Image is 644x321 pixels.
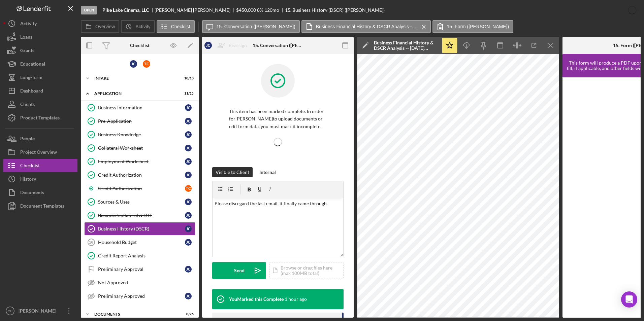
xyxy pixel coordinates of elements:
[259,167,276,177] div: Internal
[121,20,155,33] button: Activity
[185,266,192,273] div: J C
[84,222,195,236] a: Business History (DSCR)JC
[98,145,185,151] div: Collateral Worksheet
[202,20,300,33] button: 15. Conversation ([PERSON_NAME])
[84,209,195,222] a: Business Collateral & DTEJC
[81,20,119,33] button: Overview
[185,199,192,205] div: J C
[84,236,195,249] a: 16Household BudgetJC
[130,43,150,48] div: Checklist
[135,24,150,29] label: Activity
[229,296,284,302] div: You Marked this Complete
[285,296,307,302] time: 2025-10-08 16:01
[253,43,303,48] div: 15. Conversation ([PERSON_NAME])
[185,158,192,165] div: J C
[94,92,177,96] div: Application
[98,253,195,258] div: Credit Report Analysis
[182,92,194,96] div: 11 / 15
[185,293,192,299] div: J C
[229,39,247,52] div: Reassign
[264,7,279,13] div: 120 mo
[84,141,195,155] a: Collateral WorksheetJC
[185,145,192,151] div: J C
[217,24,295,29] label: 15. Conversation ([PERSON_NAME])
[185,225,192,232] div: J C
[234,262,245,279] div: Send
[447,24,509,29] label: 15. Form ([PERSON_NAME])
[98,159,185,164] div: Employment Worksheet
[98,293,185,299] div: Preliminary Approved
[185,118,192,124] div: J C
[98,132,185,137] div: Business Knowledge
[81,6,97,14] div: Open
[98,266,185,272] div: Preliminary Approval
[3,304,77,318] button: CH[PERSON_NAME]
[95,24,115,29] label: Overview
[256,167,279,177] button: Internal
[182,312,194,316] div: 0 / 26
[84,249,195,262] a: Credit Report Analysis
[157,20,195,33] button: Checklist
[236,7,256,13] span: $450,000
[185,131,192,138] div: J C
[374,40,438,51] div: Business Financial History & DSCR Analysis -- [DATE] 11_50am.pdf
[621,291,637,308] div: Open Intercom Messenger
[84,101,195,114] a: Business InformationJC
[84,182,195,195] a: Credit AuthorizationTC
[130,60,137,68] div: J C
[182,76,194,80] div: 10 / 10
[84,114,195,128] a: Pre-ApplicationJC
[171,24,190,29] label: Checklist
[98,105,185,110] div: Business Information
[301,20,431,33] button: Business Financial History & DSCR Analysis -- [DATE] 11_50am.pdf
[143,60,150,68] div: T C
[257,7,263,13] div: 8 %
[185,212,192,219] div: J C
[229,108,327,130] p: This item has been marked complete. In order for [PERSON_NAME] to upload documents or edit form d...
[185,104,192,111] div: J C
[185,239,192,246] div: J C
[201,39,254,52] button: JCReassign
[102,7,149,13] b: Pike Lake Cinema, LLC
[212,167,253,177] button: Visible to Client
[98,172,185,178] div: Credit Authorization
[94,76,177,80] div: Intake
[84,168,195,182] a: Credit AuthorizationJC
[285,7,385,13] div: 15. Business History (DSCR) ([PERSON_NAME])
[185,172,192,178] div: J C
